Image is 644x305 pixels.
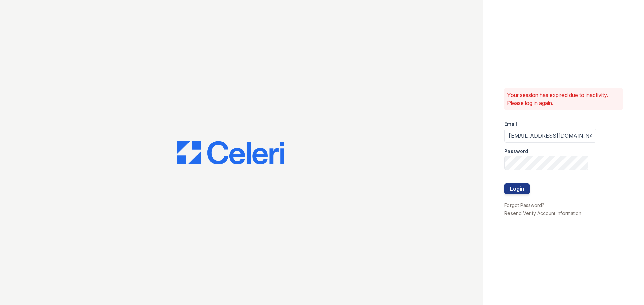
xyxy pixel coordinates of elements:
[504,202,544,208] a: Forgot Password?
[504,148,528,155] label: Password
[504,183,530,194] button: Login
[177,141,284,165] img: CE_Logo_Blue-a8612792a0a2168367f1c8372b55b34899dd931a85d93a1a3d3e32e68fde9ad4.png
[504,210,581,216] a: Resend Verify Account Information
[507,91,620,107] p: Your session has expired due to inactivity. Please log in again.
[504,121,517,127] label: Email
